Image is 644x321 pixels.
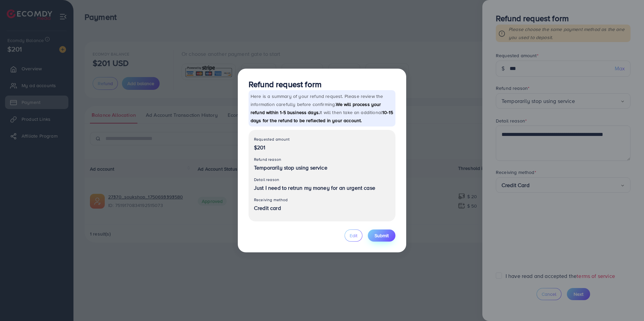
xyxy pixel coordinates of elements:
p: Credit card [254,204,390,212]
p: Receiving method [254,196,390,204]
span: Edit [350,232,357,239]
h3: Refund request form [249,79,395,89]
p: Refund reason [254,155,390,164]
span: 10-15 days for the refund to be reflected in your account. [251,109,393,124]
iframe: Chat [615,291,639,316]
p: Temporarily stop using service [254,164,390,172]
span: We will process your refund within 1-5 business days. [251,101,381,116]
p: Just I need to retrun my money for an urgent case [254,184,390,192]
button: Edit [345,229,362,242]
p: Detail reason [254,176,390,184]
p: Requested amount [254,135,390,143]
button: Submit [368,229,395,242]
p: Here is a summary of your refund request. Please review the information carefully before confirmi... [249,90,395,127]
p: $201 [254,143,390,151]
span: Submit [375,232,389,239]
